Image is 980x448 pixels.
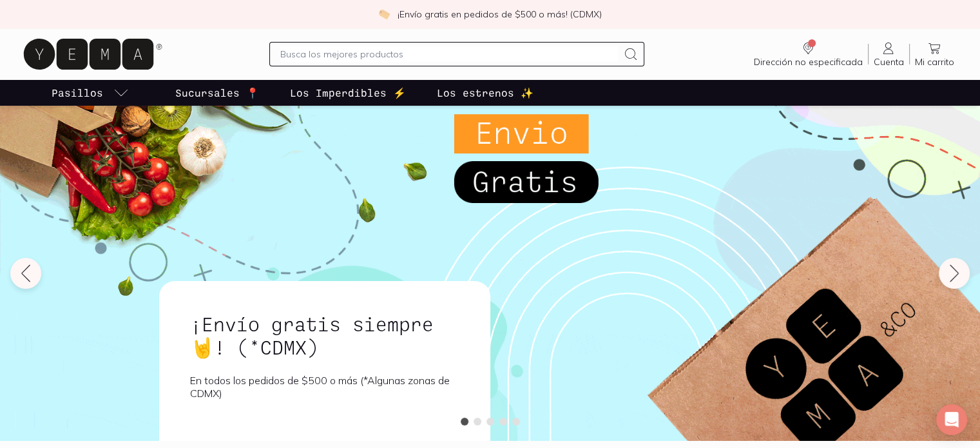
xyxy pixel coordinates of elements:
[434,80,536,106] a: Los estrenos ✨
[910,41,959,68] a: Mi carrito
[437,85,533,101] p: Los estrenos ✨
[52,85,103,101] p: Pasillos
[290,85,406,101] p: Los Imperdibles ⚡️
[378,8,390,20] img: check
[287,80,408,106] a: Los Imperdibles ⚡️
[869,41,909,68] a: Cuenta
[173,80,262,106] a: Sucursales 📍
[280,46,619,62] input: Busca los mejores productos
[936,404,967,435] div: Open Intercom Messenger
[190,312,459,358] h1: ¡Envío gratis siempre🤘! (*CDMX)
[754,56,863,68] span: Dirección no especificada
[874,56,904,68] span: Cuenta
[175,85,259,101] p: Sucursales 📍
[49,80,131,106] a: pasillo-todos-link
[915,56,954,68] span: Mi carrito
[749,41,868,68] a: Dirección no especificada
[190,374,459,400] p: En todos los pedidos de $500 o más (*Algunas zonas de CDMX)
[398,8,602,21] p: ¡Envío gratis en pedidos de $500 o más! (CDMX)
